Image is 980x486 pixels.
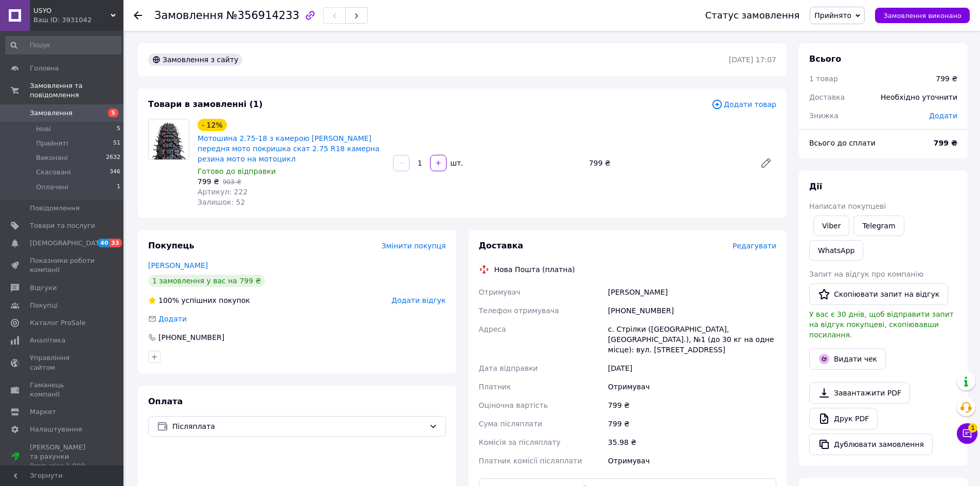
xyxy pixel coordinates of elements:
[479,457,582,465] span: Платник комісії післяплати
[110,239,121,247] span: 33
[158,315,187,323] span: Додати
[148,275,265,287] div: 1 замовлення у вас на 799 ₴
[149,119,189,159] img: Мотошина 2.75-18 з камерою TAIWAN передня мото покришка скат 2.75 R18 камерна резина мото на мото...
[33,6,111,15] span: USYO
[30,301,58,310] span: Покупці
[733,242,776,250] span: Редагувати
[198,167,276,175] span: Готово до відправки
[585,156,752,170] div: 799 ₴
[223,178,241,186] span: 903 ₴
[198,198,245,206] span: Залишок: 52
[36,168,71,177] span: Скасовані
[30,64,59,73] span: Головна
[809,348,886,370] button: Видати чек
[729,56,776,64] time: [DATE] 17:07
[968,423,977,433] span: 1
[448,158,464,168] div: шт.
[929,112,957,120] span: Додати
[33,15,123,25] div: Ваш ID: 3931042
[30,407,56,417] span: Маркет
[148,99,263,109] span: Товари в замовленні (1)
[117,124,120,134] span: 5
[809,240,863,261] a: WhatsApp
[883,12,961,20] span: Замовлення виконано
[711,99,776,110] span: Додати товар
[148,261,208,269] a: [PERSON_NAME]
[814,11,851,20] span: Прийнято
[809,182,822,191] span: Дії
[148,53,242,66] div: Замовлення з сайту
[198,177,219,186] span: 799 ₴
[117,183,120,192] span: 1
[606,359,778,377] div: [DATE]
[148,241,194,250] span: Покупець
[30,336,65,345] span: Аналітика
[479,307,559,315] span: Телефон отримувача
[5,36,121,55] input: Пошук
[226,9,299,22] span: №356914233
[30,256,95,275] span: Показники роботи компанії
[134,10,142,21] div: Повернутися назад
[809,139,876,147] span: Всього до сплати
[606,415,778,433] div: 799 ₴
[479,288,521,296] span: Отримувач
[492,264,578,275] div: Нова Пошта (платна)
[30,425,82,434] span: Налаштування
[875,8,970,23] button: Замовлення виконано
[30,239,106,248] span: [DEMOGRAPHIC_DATA]
[809,54,841,64] span: Всього
[809,382,910,404] a: Завантажити PDF
[809,202,886,210] span: Написати покупцеві
[30,318,85,328] span: Каталог ProSale
[479,241,524,250] span: Доставка
[479,364,538,372] span: Дата відправки
[853,215,904,236] a: Telegram
[198,119,227,131] div: - 12%
[30,461,95,471] div: Prom мікс 1 000
[809,112,839,120] span: Знижка
[936,74,957,84] div: 799 ₴
[479,325,506,333] span: Адреса
[30,353,95,372] span: Управління сайтом
[809,93,845,101] span: Доставка
[157,332,225,343] div: [PHONE_NUMBER]
[809,270,923,278] span: Запит на відгук про компанію
[106,153,120,163] span: 2632
[479,383,511,391] span: Платник
[30,204,80,213] span: Повідомлення
[606,301,778,320] div: [PHONE_NUMBER]
[809,434,933,455] button: Дублювати замовлення
[30,81,123,100] span: Замовлення та повідомлення
[36,153,68,163] span: Виконані
[875,86,964,109] div: Необхідно уточнити
[606,377,778,396] div: Отримувач
[148,295,250,305] div: успішних покупок
[113,139,120,148] span: 51
[154,9,223,22] span: Замовлення
[934,139,957,147] b: 799 ₴
[198,134,380,163] a: Мотошина 2.75-18 з камерою [PERSON_NAME] передня мото покришка скат 2.75 R18 камерна резина мото ...
[198,188,247,196] span: Артикул: 222
[705,10,800,21] div: Статус замовлення
[36,124,51,134] span: Нові
[606,283,778,301] div: [PERSON_NAME]
[98,239,110,247] span: 40
[30,381,95,399] span: Гаманець компанії
[30,443,95,471] span: [PERSON_NAME] та рахунки
[479,438,561,446] span: Комісія за післяплату
[391,296,446,304] span: Додати відгук
[957,423,977,444] button: Чат з покупцем1
[809,408,878,429] a: Друк PDF
[108,109,118,117] span: 5
[809,310,954,339] span: У вас є 30 днів, щоб відправити запит на відгук покупцеві, скопіювавши посилання.
[382,242,446,250] span: Змінити покупця
[36,139,68,148] span: Прийняті
[36,183,68,192] span: Оплачені
[148,397,183,406] span: Оплата
[172,421,425,432] span: Післяплата
[606,396,778,415] div: 799 ₴
[30,221,95,230] span: Товари та послуги
[30,109,73,118] span: Замовлення
[809,283,948,305] button: Скопіювати запит на відгук
[606,433,778,452] div: 35.98 ₴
